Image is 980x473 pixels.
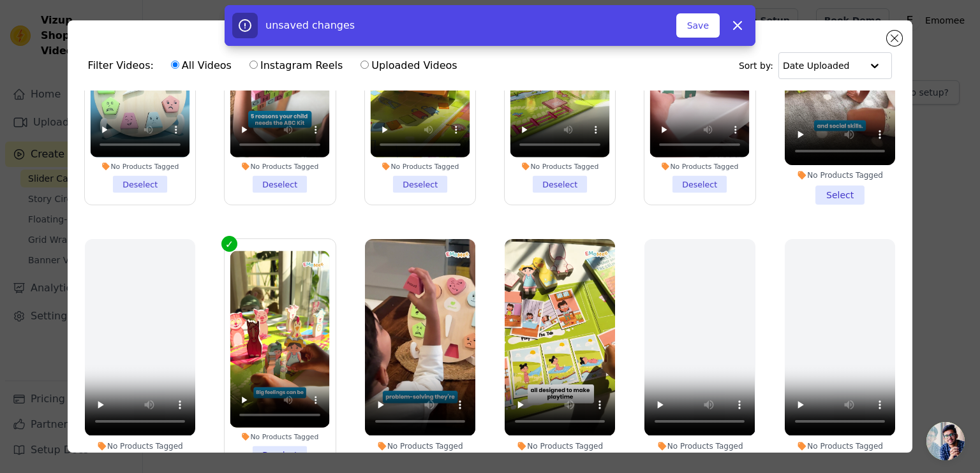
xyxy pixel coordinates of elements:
label: All Videos [170,57,232,74]
div: No Products Tagged [644,441,755,451]
div: Sort by: [739,52,893,79]
label: Uploaded Videos [360,57,457,74]
div: No Products Tagged [370,162,470,171]
div: No Products Tagged [505,441,615,451]
div: Filter Videos: [88,51,464,80]
button: Save [676,13,720,38]
div: No Products Tagged [230,433,330,442]
div: No Products Tagged [365,441,475,451]
div: No Products Tagged [85,441,195,451]
div: Open chat [926,422,965,460]
div: No Products Tagged [785,170,895,180]
div: No Products Tagged [510,162,610,171]
div: No Products Tagged [90,162,189,171]
div: No Products Tagged [785,441,895,451]
span: unsaved changes [265,19,355,31]
div: No Products Tagged [230,162,330,171]
label: Instagram Reels [249,57,343,74]
div: No Products Tagged [650,162,750,171]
